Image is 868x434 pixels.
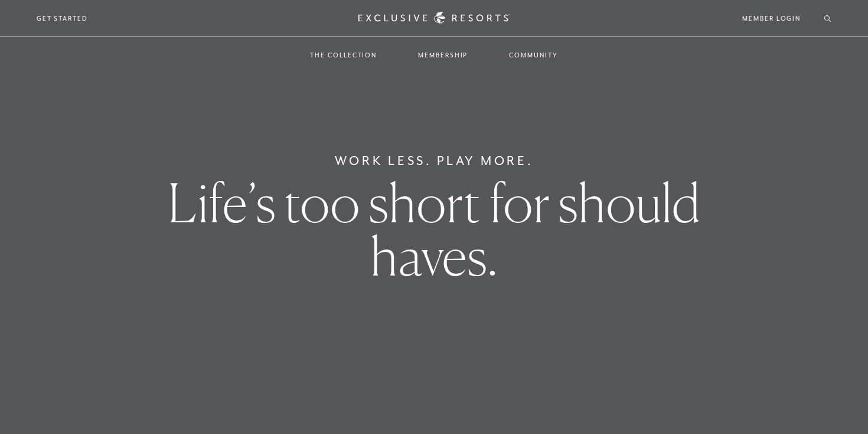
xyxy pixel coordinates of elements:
[37,13,88,24] a: Get Started
[497,38,569,72] a: Community
[298,38,389,72] a: The Collection
[335,151,534,170] h6: Work Less. Play More.
[152,176,716,283] h1: Life’s too short for should haves.
[406,38,479,72] a: Membership
[742,13,801,24] a: Member Login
